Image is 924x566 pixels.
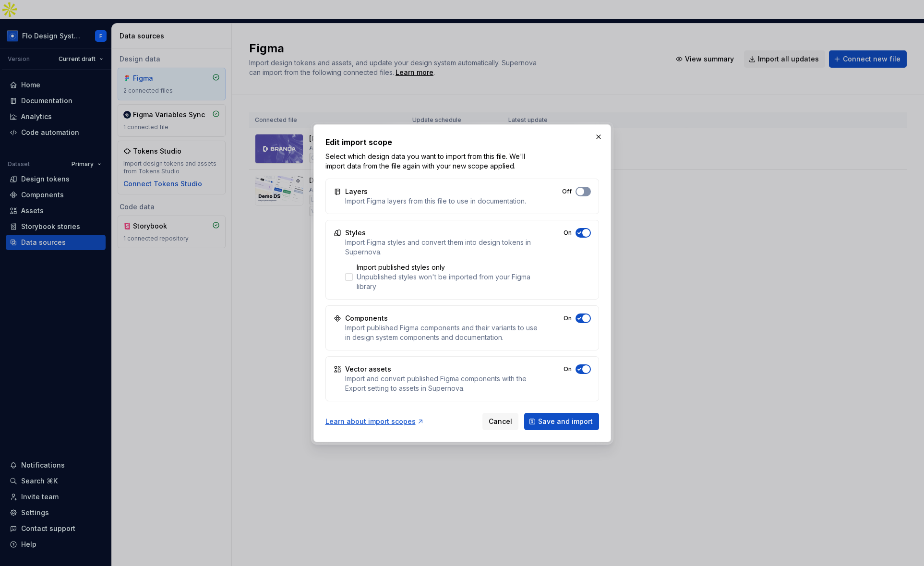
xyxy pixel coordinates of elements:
[357,263,539,272] div: Import published styles only
[564,314,572,322] label: On
[345,196,526,206] div: Import Figma layers from this file to use in documentation.
[325,136,599,148] h2: Edit import scope
[482,413,518,430] button: Cancel
[489,417,512,426] span: Cancel
[564,229,572,237] label: On
[538,417,593,426] span: Save and import
[345,228,366,238] div: Styles
[325,417,424,426] a: Learn about import scopes
[524,413,599,430] button: Save and import
[325,152,534,171] p: Select which design data you want to import from this file. We'll import data from the file again...
[357,272,539,291] div: Unpublished styles won't be imported from your Figma library
[345,187,368,196] div: Layers
[562,188,572,195] label: Off
[564,365,572,373] label: On
[345,238,539,257] div: Import Figma styles and convert them into design tokens in Supernova.
[345,323,539,342] div: Import published Figma components and their variants to use in design system components and docum...
[345,364,391,374] div: Vector assets
[345,313,388,323] div: Components
[345,374,539,393] div: Import and convert published Figma components with the Export setting to assets in Supernova.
